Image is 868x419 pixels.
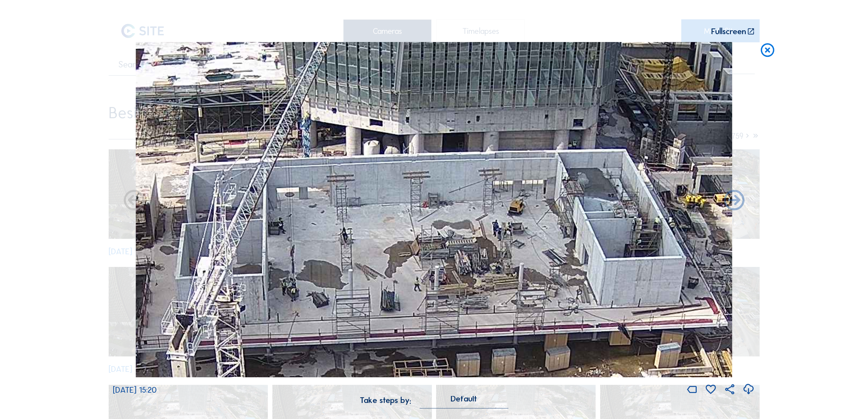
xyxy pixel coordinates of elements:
div: Fullscreen [711,27,746,36]
div: Default [420,396,508,408]
i: Forward [122,189,146,213]
div: Default [451,396,477,401]
i: Back [722,189,746,213]
div: Take steps by: [360,396,411,404]
img: Image [136,42,732,377]
span: [DATE] 15:20 [113,385,157,395]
